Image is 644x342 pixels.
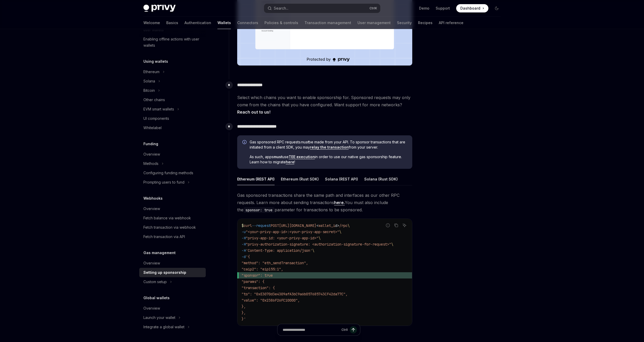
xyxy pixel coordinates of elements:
[242,279,264,284] span: "params": {
[316,223,318,228] span: <
[139,123,206,132] a: Whitelabel
[139,322,206,332] button: Toggle Integrate a global wallet section
[300,140,309,144] em: must
[334,200,345,205] a: here.
[143,151,160,157] div: Overview
[460,6,480,11] span: Dashboard
[279,223,316,228] span: [URL][DOMAIN_NAME]
[242,298,300,303] span: "value": "0x2386F26FC10000",
[139,159,206,168] button: Toggle Methods section
[274,155,282,159] strong: must
[143,224,196,231] div: Fetch transaction via webhook
[242,285,275,290] span: "transaction": {
[139,150,206,159] a: Overview
[143,195,163,201] h5: Webhooks
[242,304,246,309] span: },
[139,34,206,50] a: Enabling offline actions with user wallets
[237,173,275,185] div: Ethereum (REST API)
[139,268,206,277] a: Setting up sponsorship
[139,277,206,287] button: Toggle Custom setup section
[143,141,158,147] h5: Funding
[281,173,319,185] div: Ethereum (Rust SDK)
[139,259,206,268] a: Overview
[143,295,170,301] h5: Global wallets
[143,260,160,266] div: Overview
[139,104,206,114] button: Toggle EVM smart wallets section
[391,242,393,247] span: \
[242,229,246,234] span: -u
[166,17,178,29] a: Basics
[143,115,169,122] div: UI components
[242,236,246,240] span: -H
[143,106,174,112] div: EVM smart wallets
[274,5,288,11] div: Search...
[283,324,339,336] input: Ask a question...
[439,17,463,29] a: API reference
[143,17,160,29] a: Welcome
[244,223,252,228] span: curl
[493,4,501,12] button: Toggle dark mode
[242,292,348,296] span: "to": "0xE3070d3e4309afA3bC9a6b057685743CF42da77C",
[335,223,337,228] span: d
[139,223,206,232] a: Fetch transaction via webhook
[143,305,160,311] div: Overview
[348,223,350,228] span: \
[143,97,165,103] div: Other chains
[397,17,412,29] a: Security
[217,17,231,29] a: Wallets
[139,86,206,95] button: Toggle Bitcoin section
[237,94,412,116] span: Select which chains you want to enable sponsorship for. Sponsored requests may only come from the...
[246,242,391,247] span: "privy-authorization-signature: <authorization-signature-for-request>"
[143,5,176,12] img: dark logo
[242,273,273,278] span: "sponsor": true
[393,222,400,229] button: Copy the contents from the code block
[139,304,206,313] a: Overview
[139,76,206,86] button: Toggle Solana section
[339,223,348,228] span: /rpc
[139,114,206,123] a: UI components
[143,279,167,285] div: Custom setup
[289,155,315,159] a: TEE execution
[139,232,206,241] a: Fetch transaction via API
[312,248,314,253] span: \
[143,125,162,131] div: Whitelabel
[243,207,275,213] code: sponsor: true
[384,222,391,229] button: Report incorrect code
[237,17,258,29] a: Connectors
[143,160,158,167] div: Methods
[264,17,298,29] a: Policies & controls
[242,254,246,259] span: -d
[337,223,339,228] span: >
[242,317,246,321] span: }'
[143,78,155,84] div: Solana
[143,269,186,276] div: Setting up sponsorship
[246,254,250,259] span: '{
[184,17,211,29] a: Authentication
[242,310,246,315] span: },
[419,6,429,11] a: Demo
[242,242,246,247] span: -H
[143,179,184,185] div: Prompting users to fund
[143,69,160,75] div: Ethereum
[339,229,341,234] span: \
[143,215,191,221] div: Fetch balance via webhook
[318,236,321,240] span: \
[143,58,168,65] h5: Using wallets
[286,160,294,164] a: here
[401,222,408,229] button: Ask AI
[139,178,206,187] button: Toggle Prompting users to fund section
[252,223,271,228] span: --request
[139,168,206,178] a: Configuring funding methods
[143,170,193,176] div: Configuring funding methods
[418,17,433,29] a: Recipes
[250,139,407,150] span: Gas sponsored RPC requests be made from your API. To sponsor transactions that are initiated from...
[143,206,160,212] div: Overview
[246,236,318,240] span: "privy-app-id: <your-privy-app-id>"
[310,145,349,150] a: relay the transaction
[143,36,203,48] div: Enabling offline actions with user wallets
[242,261,308,265] span: "method": "eth_sendTransaction",
[139,204,206,213] a: Overview
[369,6,377,10] span: Ctrl K
[250,154,407,165] span: As such, apps use in order to use our native gas sponsorship feature. Learn how to migrate !
[139,213,206,223] a: Fetch balance via webhook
